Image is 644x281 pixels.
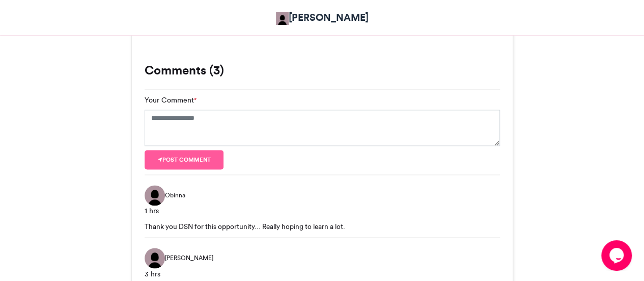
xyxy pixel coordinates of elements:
div: 3 hrs [145,268,500,279]
div: Thank you DSN for this opportunity... Really hoping to learn a lot. [145,221,500,232]
span: Obinna [165,191,185,200]
label: Your Comment [145,95,197,106]
span: [PERSON_NAME] [165,253,213,262]
img: Adetokunbo Adeyanju [276,12,289,25]
button: Post comment [145,150,224,169]
div: 1 hrs [145,206,500,216]
h3: Comments (3) [145,64,500,76]
img: Kayode [145,248,165,268]
img: Obinna [145,185,165,206]
iframe: chat widget [601,240,634,271]
a: [PERSON_NAME] [276,10,369,25]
